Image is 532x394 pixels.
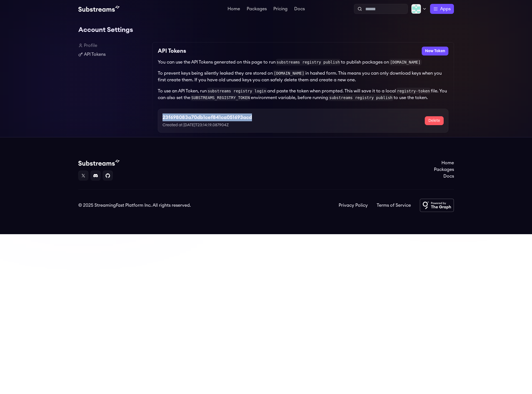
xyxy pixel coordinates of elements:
[78,6,119,12] img: Substream's logo
[328,94,394,101] code: substreams registry publish
[420,199,454,212] img: Powered by The Graph
[78,42,148,49] a: Profile
[396,88,431,94] code: registry-token
[422,47,448,55] button: New Token
[246,7,268,12] a: Packages
[207,88,268,94] code: substreams registry login
[411,4,421,14] img: Profile
[434,160,454,166] a: Home
[163,122,252,128] p: Created at [DATE]T23:14:19.087904Z
[78,51,148,58] a: API Tokens
[78,24,454,36] h1: Account Settings
[272,7,289,12] a: Pricing
[293,7,306,12] a: Docs
[158,88,448,101] p: To use an API Token, run and paste the token when prompted. This will save it to a local file. Yo...
[78,202,191,209] div: © 2025 StreamingFast Platform Inc. All rights reserved.
[158,59,448,65] p: You can use the API Tokens generated on this page to run to publish packages on
[226,7,241,12] a: Home
[389,59,422,65] code: [DOMAIN_NAME]
[377,202,411,209] a: Terms of Service
[78,160,119,166] img: Substream's logo
[190,94,251,101] code: SUBSTREAMS_REGISTRY_TOKEN
[440,6,451,12] span: Apps
[276,59,341,65] code: substreams registry publish
[158,47,186,55] h2: API Tokens
[434,166,454,173] a: Packages
[163,113,252,121] h3: 23f698083a70db1cef841ca051693acd
[425,116,444,125] button: Delete
[434,173,454,180] a: Docs
[158,70,448,83] p: To prevent keys being silently leaked they are stored on in hashed form. This means you can only ...
[339,202,368,209] a: Privacy Policy
[273,70,306,77] code: [DOMAIN_NAME]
